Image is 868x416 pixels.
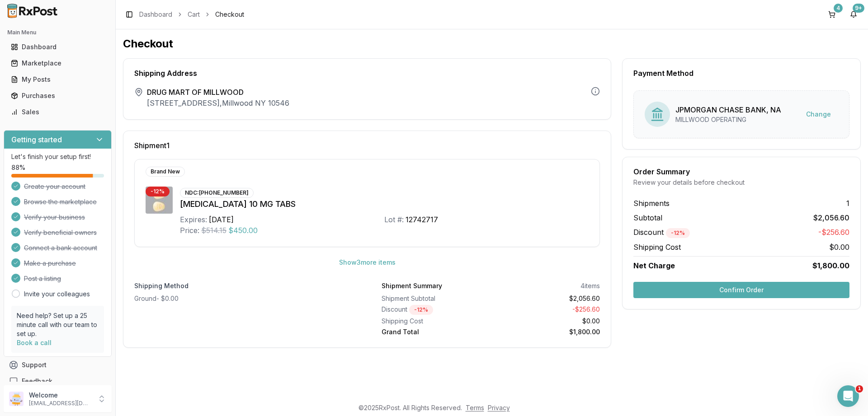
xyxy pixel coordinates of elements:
span: Browse the marketplace [24,197,97,206]
div: $0.00 [495,317,600,326]
div: NDC: [PHONE_NUMBER] [180,188,254,198]
button: Show3more items [332,254,403,271]
div: Review your details before checkout [633,178,849,187]
span: -$256.60 [818,227,849,238]
span: $0.00 [829,242,849,252]
p: [EMAIL_ADDRESS][DOMAIN_NAME] [29,400,92,407]
button: 4 [825,7,839,22]
label: Shipping Method [134,281,353,290]
span: 88 % [11,163,25,172]
div: $2,056.60 [495,294,600,303]
div: 12742717 [406,214,438,225]
div: - 12 % [666,228,690,238]
a: Marketplace [7,55,108,71]
span: Checkout [215,10,244,19]
span: Connect a bank account [24,243,97,252]
button: Feedback [4,373,112,389]
button: Sales [4,105,112,119]
div: Grand Total [382,327,487,337]
span: Discount [633,228,690,237]
div: Discount [382,305,487,315]
div: Shipping Address [134,70,600,77]
span: $450.00 [228,225,258,236]
button: Confirm Order [633,282,849,298]
nav: breadcrumb [139,10,244,19]
button: My Posts [4,72,112,87]
h2: Main Menu [7,29,108,36]
span: Shipment 1 [134,142,170,149]
button: Marketplace [4,56,112,70]
p: Welcome [29,391,92,400]
span: $2,056.60 [813,212,849,223]
a: Purchases [7,88,108,104]
img: RxPost Logo [4,4,61,18]
div: Purchases [11,91,104,100]
div: - 12 % [409,305,433,315]
div: Price: [180,225,199,236]
a: Dashboard [7,39,108,55]
span: Post a listing [24,274,61,283]
span: Shipments [633,198,670,209]
div: $1,800.00 [495,327,600,337]
div: Dashboard [11,42,104,51]
div: MILLWOOD OPERATING [675,115,781,124]
div: Sales [11,108,104,117]
p: [STREET_ADDRESS] , Millwood NY 10546 [147,98,289,108]
span: Verify your business [24,213,85,222]
div: Marketplace [11,59,104,68]
button: 9+ [846,7,861,22]
span: DRUG MART OF MILLWOOD [147,87,289,98]
div: Expires: [180,214,207,225]
div: Ground - $0.00 [134,294,353,303]
div: 4 [834,4,843,13]
span: $1,800.00 [812,260,849,271]
div: - $256.60 [495,305,600,315]
span: $514.15 [201,225,226,236]
a: Sales [7,104,108,120]
button: Change [799,106,838,122]
div: Shipping Cost [382,317,487,326]
div: Shipment Subtotal [382,294,487,303]
div: 9+ [853,4,864,13]
a: Cart [188,10,200,19]
span: Create your account [24,182,85,191]
div: My Posts [11,75,104,84]
div: Payment Method [633,70,849,77]
p: Need help? Set up a 25 minute call with our team to set up. [17,311,99,338]
div: Order Summary [633,168,849,175]
h1: Checkout [123,37,861,51]
span: 1 [846,198,849,209]
p: Let's finish your setup first! [11,152,104,161]
button: Purchases [4,89,112,103]
a: Book a call [17,339,52,346]
button: Support [4,357,112,373]
div: 4 items [580,281,600,290]
div: JPMORGAN CHASE BANK, NA [675,104,781,115]
iframe: Intercom live chat [837,385,859,407]
a: Privacy [488,404,510,411]
img: Trintellix 10 MG TABS [146,187,173,214]
div: [MEDICAL_DATA] 10 MG TABS [180,198,589,210]
h3: Getting started [11,134,62,145]
span: Verify beneficial owners [24,228,97,237]
div: Lot #: [384,214,404,225]
a: Terms [466,404,484,411]
a: Invite your colleagues [24,290,90,299]
span: Subtotal [633,212,662,223]
span: Make a purchase [24,259,76,268]
a: My Posts [7,71,108,88]
a: Dashboard [139,10,172,19]
div: Brand New [146,167,185,177]
span: Net Charge [633,261,675,270]
span: Shipping Cost [633,242,681,252]
div: [DATE] [209,214,234,225]
button: Dashboard [4,40,112,54]
span: 1 [856,385,863,393]
div: - 12 % [146,187,170,196]
img: User avatar [9,392,24,406]
div: Shipment Summary [382,281,442,290]
span: Feedback [22,377,52,386]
